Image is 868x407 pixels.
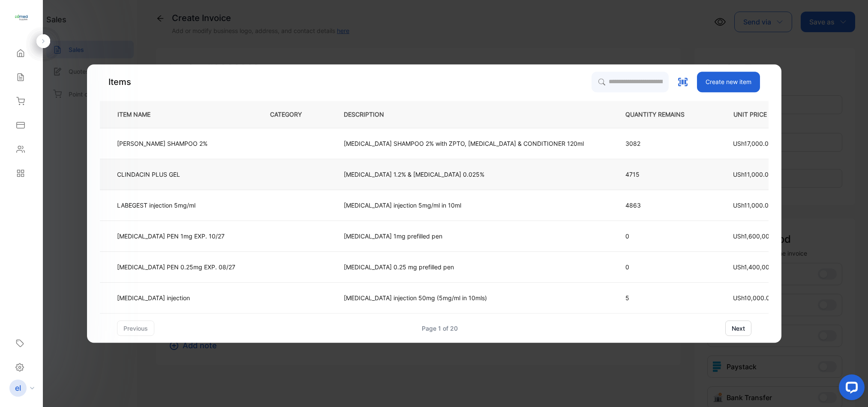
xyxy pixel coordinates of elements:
[832,371,868,407] iframe: LiveChat chat widget
[117,170,180,179] p: CLINDACIN PLUS GEL
[625,232,698,241] p: 0
[625,262,698,271] p: 0
[733,294,774,301] span: USh10,000.00
[117,320,154,336] button: previous
[114,110,164,119] p: ITEM NAME
[15,383,21,394] p: el
[733,202,772,209] span: USh11,000.00
[344,262,454,271] p: [MEDICAL_DATA] 0.25 mg prefilled pen
[117,232,225,241] p: [MEDICAL_DATA] PEN 1mg EXP. 10/27
[625,293,698,302] p: 5
[117,262,235,271] p: [MEDICAL_DATA] PEN 0.25mg EXP. 08/27
[344,110,398,119] p: DESCRIPTION
[733,171,772,178] span: USh11,000.00
[625,170,698,179] p: 4715
[117,293,190,302] p: [MEDICAL_DATA] injection
[625,139,698,148] p: 3082
[697,72,760,92] button: Create new item
[344,170,484,179] p: [MEDICAL_DATA] 1.2% & [MEDICAL_DATA] 0.025%
[344,232,442,241] p: [MEDICAL_DATA] 1mg prefilled pen
[117,139,207,148] p: [PERSON_NAME] SHAMPOO 2%
[117,201,195,210] p: LABEGEST injection 5mg/ml
[422,324,458,333] div: Page 1 of 20
[733,140,772,147] span: USh17,000.00
[733,232,783,240] span: USh1,600,000.00
[344,201,461,210] p: [MEDICAL_DATA] injection 5mg/ml in 10ml
[625,201,698,210] p: 4863
[727,110,803,119] p: UNIT PRICE
[344,293,487,302] p: [MEDICAL_DATA] injection 50mg (5mg/ml in 10mls)
[725,320,751,336] button: next
[344,139,584,148] p: [MEDICAL_DATA] SHAMPOO 2% with ZPTO, [MEDICAL_DATA] & CONDITIONER 120ml
[270,110,315,119] p: CATEGORY
[15,11,28,24] img: logo
[625,110,698,119] p: QUANTITY REMAINS
[108,75,131,88] p: Items
[733,263,783,271] span: USh1,400,000.00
